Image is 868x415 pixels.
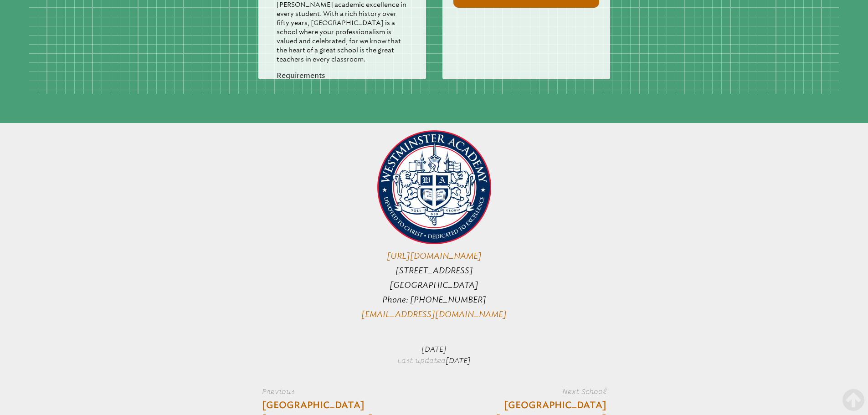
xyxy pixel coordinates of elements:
[262,386,394,397] label: Previous
[339,336,530,370] p: Last updated
[421,345,447,354] span: [DATE]
[377,130,491,244] img: WA-Logo-289-186_250_250.png
[446,356,471,365] span: [DATE]
[277,71,408,80] h3: Requirements
[387,251,482,261] a: [URL][DOMAIN_NAME]
[475,386,606,397] label: Next School
[361,309,507,319] a: [EMAIL_ADDRESS][DOMAIN_NAME]
[262,130,606,322] p: [STREET_ADDRESS] [GEOGRAPHIC_DATA] Phone: [PHONE_NUMBER]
